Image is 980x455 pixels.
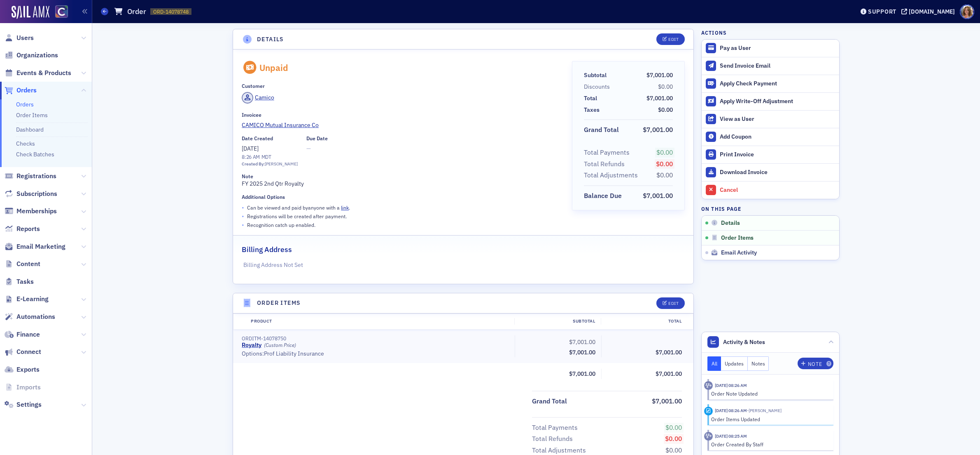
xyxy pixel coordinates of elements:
div: Additional Options [242,194,285,200]
div: Apply Check Payment [720,80,835,87]
button: Edit [656,297,685,309]
div: Total Refunds [584,159,625,169]
div: ORDITM-14078750 [242,335,509,342]
span: $7,001.00 [569,338,595,346]
div: Subtotal [584,71,607,80]
span: Total Refunds [584,159,628,169]
button: Notes [748,356,769,371]
span: $0.00 [656,160,673,168]
img: SailAMX [12,6,49,19]
span: Created By: [242,161,265,167]
button: All [707,356,721,371]
span: Events & Products [16,68,71,78]
span: Orders [16,86,37,95]
span: Grand Total [584,125,622,135]
div: Edit [668,37,679,42]
span: Subtotal [584,71,609,80]
img: SailAMX [55,5,68,18]
span: • [242,221,244,229]
span: Total Payments [532,423,581,433]
a: Automations [5,312,55,321]
span: Balance Due [584,191,625,201]
div: Grand Total [584,125,619,135]
div: Download Invoice [720,169,835,176]
span: Grand Total [532,396,570,406]
span: Exports [16,365,40,374]
p: Billing Address Not Set [243,261,684,269]
a: Checks [16,140,35,147]
span: $7,001.00 [656,370,682,377]
span: Automations [16,312,55,321]
button: Apply Write-Off Adjustment [702,92,839,110]
a: Check Batches [16,151,54,158]
div: Invoicee [242,112,261,118]
div: Taxes [584,106,600,114]
div: Total Payments [584,148,630,158]
span: Order Items [721,234,754,242]
button: Note [798,358,833,369]
button: Pay as User [702,40,839,57]
span: $7,001.00 [569,370,595,377]
span: Imports [16,383,41,392]
span: [DATE] [242,145,259,152]
div: Edit [668,301,679,306]
div: View as User [720,116,835,123]
a: Organizations [5,51,58,60]
button: View as User [702,110,839,128]
span: $7,001.00 [643,191,673,200]
button: Edit [656,33,685,45]
span: • [242,212,244,221]
div: Pay as User [720,45,835,52]
div: Note [242,173,253,179]
span: $7,001.00 [569,349,595,356]
div: Due Date [306,135,328,141]
span: Total Payments [584,148,632,158]
span: Memberships [16,207,57,216]
span: Activity & Notes [723,338,765,347]
span: $0.00 [658,106,673,113]
span: CAMICO Mutual Insurance Co [242,121,319,130]
div: Order Created By Staff [711,441,828,448]
a: Memberships [5,207,57,216]
p: Registrations will be created after payment. [247,212,347,220]
span: $0.00 [665,423,682,431]
span: $7,001.00 [646,71,673,79]
a: Registrations [5,172,56,181]
span: $7,001.00 [646,94,673,102]
span: E-Learning [16,295,49,304]
a: Subscriptions [5,189,57,198]
a: Reports [5,224,40,233]
a: Tasks [5,277,34,286]
span: $7,001.00 [656,349,682,356]
span: Content [16,259,40,269]
a: link [341,204,349,211]
a: Content [5,259,40,269]
div: Unpaid [259,62,288,73]
span: Total [584,94,600,103]
a: Download Invoice [702,163,839,181]
a: Users [5,33,34,42]
span: Email Marketing [16,242,65,251]
span: $0.00 [665,446,682,454]
a: Dashboard [16,126,44,133]
span: Taxes [584,106,602,114]
span: Registrations [16,172,56,181]
div: Total Refunds [532,434,573,444]
span: $0.00 [658,83,673,90]
h2: Billing Address [242,244,292,255]
div: Note [808,362,822,366]
div: Customer [242,83,265,89]
h4: Details [257,35,284,44]
a: Settings [5,400,42,409]
div: Order Items Updated [711,415,828,423]
h1: Order [127,7,146,17]
span: Organizations [16,51,58,60]
button: Updates [721,356,748,371]
a: Royalty [242,342,261,349]
span: • [242,203,244,212]
time: 10/15/2025 08:25 AM [715,433,747,439]
span: Settings [16,400,42,409]
button: Cancel [702,181,839,199]
div: Add Coupon [720,133,835,141]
